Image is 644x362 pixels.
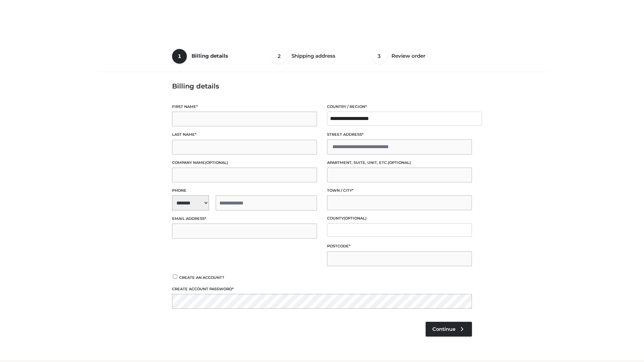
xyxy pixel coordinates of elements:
span: 2 [272,49,287,64]
span: Continue [432,326,455,332]
span: (optional) [388,160,411,165]
span: 3 [372,49,387,64]
label: Postcode [327,243,472,249]
input: Create an account? [172,275,178,279]
label: Last name [172,131,317,138]
label: Email address [172,216,317,222]
a: Continue [426,322,472,337]
label: Apartment, suite, unit, etc. [327,160,472,166]
span: 1 [172,49,187,64]
label: Company name [172,160,317,166]
label: County [327,215,472,222]
span: (optional) [205,160,228,165]
label: Phone [172,187,317,194]
label: Town / City [327,187,472,194]
label: Country / Region [327,104,472,110]
span: Billing details [192,53,228,59]
span: Create an account? [179,275,224,280]
label: First name [172,104,317,110]
label: Street address [327,131,472,138]
span: Review order [391,53,425,59]
span: Shipping address [291,53,335,59]
span: (optional) [343,216,367,221]
h3: Billing details [172,82,472,90]
label: Create account password [172,286,472,292]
